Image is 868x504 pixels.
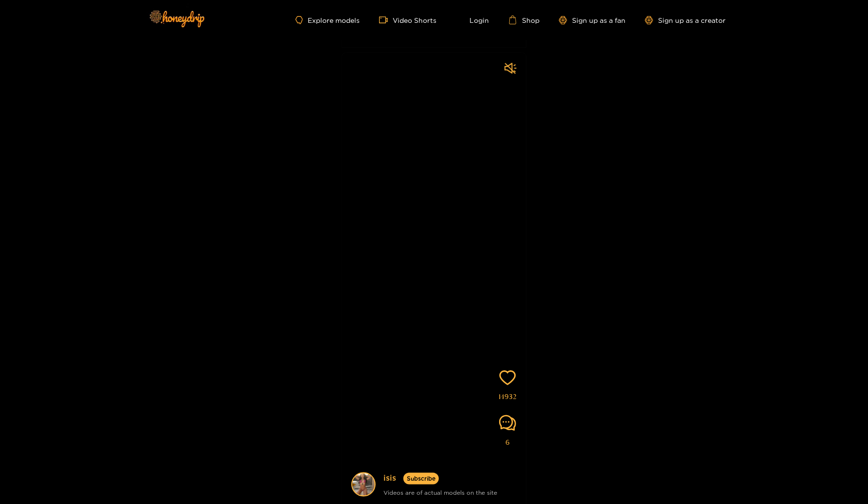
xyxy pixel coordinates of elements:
a: Sign up as a fan [559,16,625,24]
span: heart [499,369,516,386]
a: Shop [508,16,539,24]
span: Subscribe [407,474,435,484]
span: 14932 [499,391,517,402]
span: sound [504,62,517,74]
span: video-camera [379,16,393,24]
a: Sign up as a creator [645,16,726,24]
span: 6 [505,436,510,448]
a: isis [383,472,396,485]
div: Videos are of actual models on the site [383,487,497,498]
a: Login [456,16,489,24]
a: Explore models [295,16,360,24]
img: user avatar [352,473,375,496]
a: Video Shorts [379,16,436,24]
button: Subscribe [403,473,439,485]
span: comment [499,415,516,432]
